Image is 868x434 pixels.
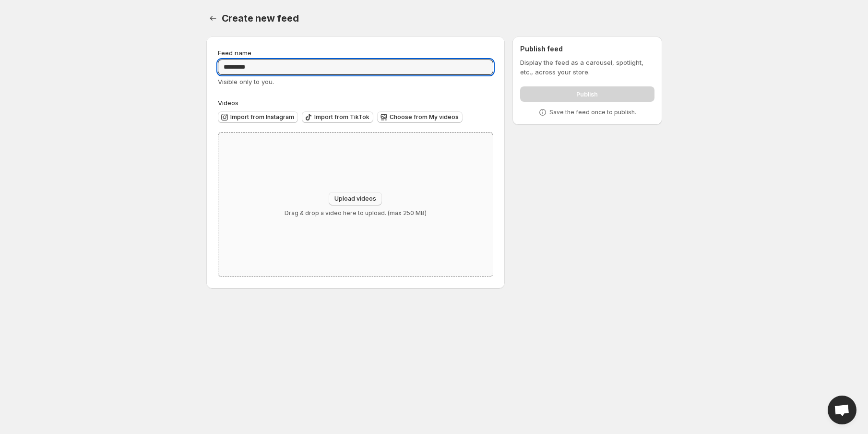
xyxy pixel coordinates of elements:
h2: Publish feed [520,44,654,54]
p: Display the feed as a carousel, spotlight, etc., across your store. [520,58,654,77]
span: Import from Instagram [230,113,294,121]
button: Choose from My videos [377,111,463,123]
p: Save the feed once to publish. [549,108,636,116]
span: Visible only to you. [218,78,274,85]
span: Feed name [218,49,251,57]
span: Import from TikTok [314,113,369,121]
div: Open chat [828,396,856,424]
button: Upload videos [329,192,382,205]
button: Import from TikTok [302,111,373,123]
span: Choose from My videos [390,113,459,121]
p: Drag & drop a video here to upload. (max 250 MB) [285,209,427,217]
button: Import from Instagram [218,111,298,123]
button: Settings [206,12,220,25]
span: Create new feed [222,12,299,24]
span: Upload videos [334,195,376,203]
span: Videos [218,99,238,107]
